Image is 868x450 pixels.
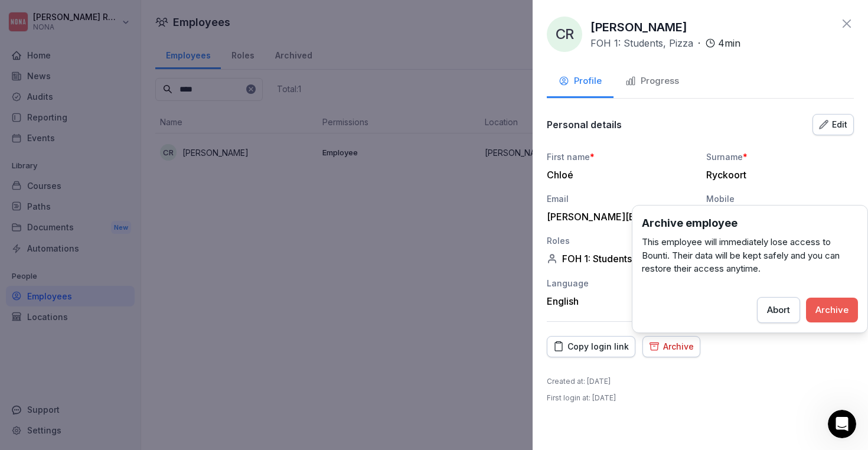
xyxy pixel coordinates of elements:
[547,17,582,52] div: CR
[118,341,236,389] button: Nachrichten
[547,393,616,403] p: First login at : [DATE]
[559,74,602,88] div: Profile
[12,159,224,216] div: Sende uns eine NachrichtWir antworten in der Regel in ein paar Minuten
[24,169,197,181] div: Sende uns eine Nachricht
[815,304,849,317] div: Archive
[547,234,694,247] div: Roles
[590,36,740,50] div: ·
[706,151,854,163] div: Surname
[625,74,679,88] div: Progress
[649,340,694,353] div: Archive
[547,253,694,265] div: FOH 1: Students, Pizza
[590,18,687,36] p: [PERSON_NAME]
[203,19,224,40] div: Schließen
[706,193,854,205] div: Mobile
[767,304,790,317] div: Abort
[24,24,92,40] img: logo
[152,371,203,379] span: Nachrichten
[547,169,688,181] div: Chloé
[547,295,694,307] div: English
[547,376,611,387] p: Created at : [DATE]
[614,66,691,98] button: Progress
[806,298,858,322] button: Archive
[24,104,213,144] p: Wie können wir helfen?
[547,119,622,131] p: Personal details
[547,277,694,289] div: Language
[547,211,688,223] div: [PERSON_NAME][EMAIL_ADDRESS][DOMAIN_NAME]
[706,169,848,181] div: Ryckoort
[547,193,694,205] div: Email
[547,66,614,98] button: Profile
[819,118,847,131] div: Edit
[828,410,856,438] iframe: Intercom live chat
[642,236,858,276] p: This employee will immediately lose access to Bounti. Their data will be kept safely and you can ...
[553,340,629,353] div: Copy login link
[24,84,213,104] p: Hi [PERSON_NAME]
[161,19,184,43] img: Profile image for Miriam
[642,336,700,357] button: Archive
[812,114,854,135] button: Edit
[547,151,694,163] div: First name
[45,371,72,379] span: Home
[718,36,740,50] p: 4 min
[642,215,858,231] h3: Archive employee
[757,297,800,323] button: Abort
[116,19,139,43] img: Profile image for Ziar
[138,19,162,43] img: Profile image for Deniz
[24,181,197,206] div: Wir antworten in der Regel in ein paar Minuten
[547,336,635,357] button: Copy login link
[590,36,693,50] p: FOH 1: Students, Pizza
